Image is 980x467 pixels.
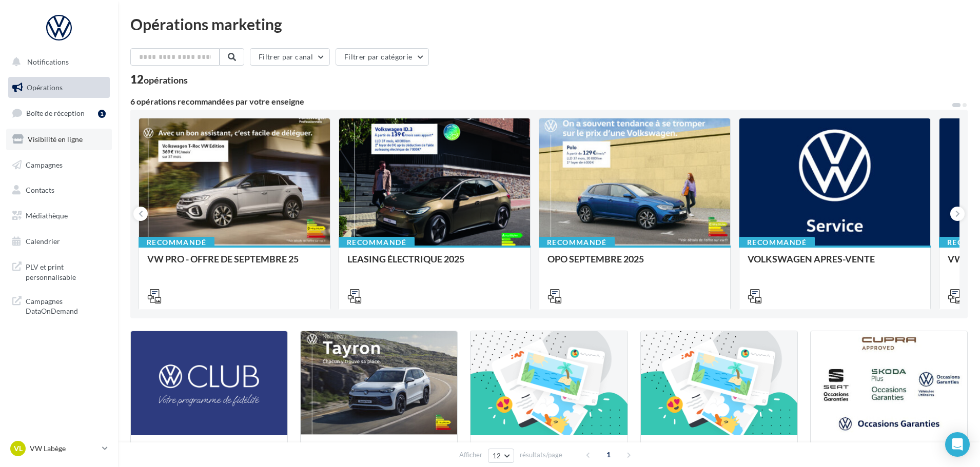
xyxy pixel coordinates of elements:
span: Calendrier [26,237,60,246]
div: 12 [130,74,188,85]
span: Opérations [27,83,63,92]
div: LEASING ÉLECTRIQUE 2025 [347,254,522,274]
span: Afficher [459,450,482,460]
span: Boîte de réception [26,109,85,117]
span: Notifications [27,57,69,66]
div: VOLKSWAGEN APRES-VENTE [748,254,922,274]
a: PLV et print personnalisable [6,256,112,286]
a: Médiathèque [6,205,112,227]
div: Recommandé [139,237,214,248]
span: 12 [493,452,501,460]
span: VL [14,443,23,454]
span: Médiathèque [26,211,68,220]
span: 1 [600,446,617,463]
button: Filtrer par canal [250,48,330,66]
button: Filtrer par catégorie [336,48,429,66]
button: Notifications [6,51,108,73]
div: 1 [98,110,106,118]
a: Opérations [6,77,112,98]
a: Boîte de réception1 [6,102,112,124]
span: Campagnes DataOnDemand [26,294,106,316]
div: OPO SEPTEMBRE 2025 [547,254,722,274]
div: opérations [144,75,188,85]
span: Visibilité en ligne [28,135,83,144]
a: Calendrier [6,231,112,252]
button: 12 [488,449,514,463]
div: 6 opérations recommandées par votre enseigne [130,97,951,106]
div: Recommandé [339,237,415,248]
div: Open Intercom Messenger [945,432,970,457]
span: Contacts [26,186,54,194]
div: Opérations marketing [130,16,968,32]
div: VW PRO - OFFRE DE SEPTEMBRE 25 [147,254,322,274]
a: Contacts [6,179,112,201]
div: Recommandé [539,237,615,248]
span: PLV et print personnalisable [26,260,106,282]
span: résultats/page [520,450,562,460]
a: Campagnes [6,154,112,176]
p: VW Labège [30,443,98,454]
a: VL VW Labège [8,439,110,458]
a: Visibilité en ligne [6,129,112,150]
div: Recommandé [739,237,815,248]
a: Campagnes DataOnDemand [6,290,112,320]
span: Campagnes [26,160,63,169]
